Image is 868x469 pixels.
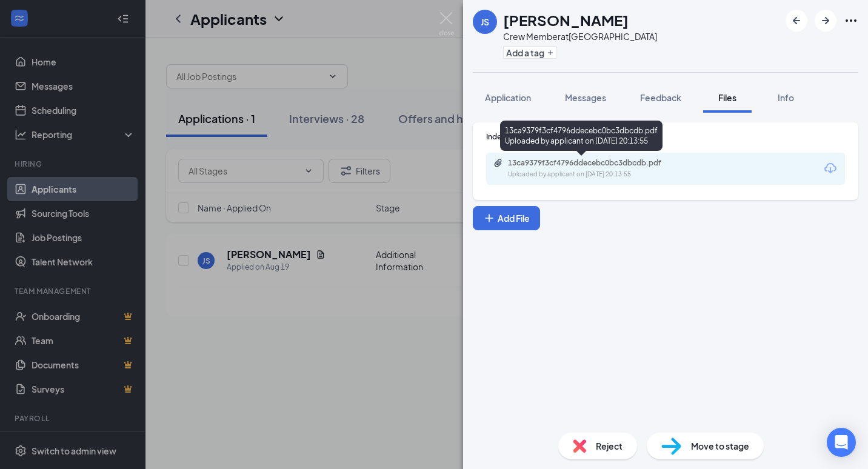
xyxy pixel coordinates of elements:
[481,16,489,28] div: JS
[844,13,858,28] svg: Ellipses
[500,121,663,151] div: 13ca9379f3cf4796ddecebc0bc3dbcdb.pdf Uploaded by applicant on [DATE] 20:13:55
[508,158,678,168] div: 13ca9379f3cf4796ddecebc0bc3dbcdb.pdf
[786,10,807,32] button: ArrowLeftNew
[508,170,690,179] div: Uploaded by applicant on [DATE] 20:13:55
[503,10,629,30] h1: [PERSON_NAME]
[815,10,836,32] button: ArrowRight
[503,30,657,42] div: Crew Member at [GEOGRAPHIC_DATA]
[565,92,606,103] span: Messages
[486,131,845,142] div: Indeed Resume
[718,92,736,103] span: Files
[778,92,794,103] span: Info
[691,439,749,453] span: Move to stage
[818,13,833,28] svg: ArrowRight
[503,46,557,59] button: PlusAdd a tag
[823,161,838,176] svg: Download
[596,439,623,453] span: Reject
[485,92,531,103] span: Application
[493,158,690,179] a: Paperclip13ca9379f3cf4796ddecebc0bc3dbcdb.pdfUploaded by applicant on [DATE] 20:13:55
[493,158,503,168] svg: Paperclip
[827,428,856,457] div: Open Intercom Messenger
[473,206,540,230] button: Add FilePlus
[483,212,495,224] svg: Plus
[789,13,804,28] svg: ArrowLeftNew
[547,49,554,56] svg: Plus
[640,92,681,103] span: Feedback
